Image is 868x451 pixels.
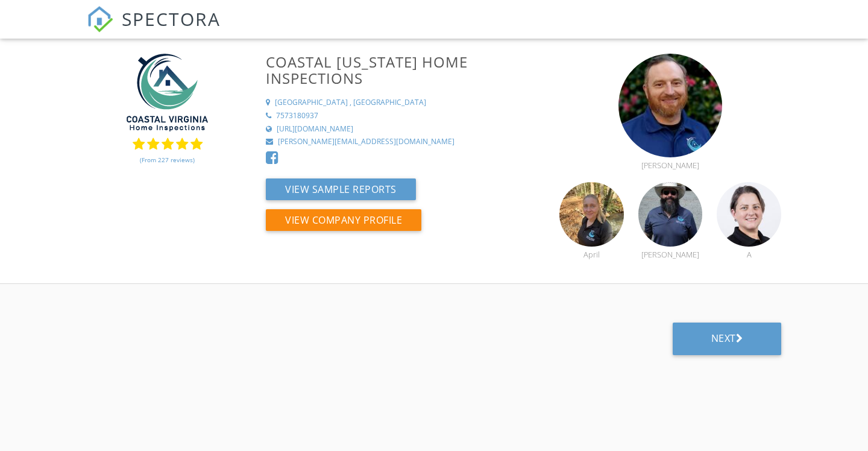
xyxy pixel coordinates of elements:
[717,250,781,259] div: A
[276,111,318,121] div: 7573180937
[266,186,416,200] a: View Sample Reports
[618,147,722,170] a: [PERSON_NAME]
[140,150,195,170] a: (From 227 reviews)
[266,54,545,86] h3: Coastal [US_STATE] Home Inspections
[127,54,208,131] img: Logo_CVHI_Color_NB.png
[618,54,722,157] img: image000000.jpg
[559,182,624,247] img: img_5652.jpg
[638,250,703,259] div: [PERSON_NAME]
[717,236,781,259] a: A
[266,178,416,200] button: View Sample Reports
[638,236,703,259] a: [PERSON_NAME]
[87,16,221,42] a: SPECTORA
[122,6,221,31] span: SPECTORA
[717,182,781,247] img: img_0129.jpg
[618,160,722,170] div: [PERSON_NAME]
[87,6,113,33] img: The Best Home Inspection Software - Spectora
[266,209,421,231] button: View Company Profile
[275,98,426,108] div: [GEOGRAPHIC_DATA] , [GEOGRAPHIC_DATA]
[638,182,703,247] img: dji_fly_20250506_102720_117_1746560928329_photo_optimized.jpeg
[559,250,624,259] div: April
[266,124,545,134] a: [URL][DOMAIN_NAME]
[559,236,624,259] a: April
[266,111,545,121] a: 7573180937
[266,217,421,230] a: View Company Profile
[711,332,743,344] div: Next
[266,137,545,147] a: [PERSON_NAME][EMAIL_ADDRESS][DOMAIN_NAME]
[277,124,353,134] div: [URL][DOMAIN_NAME]
[278,137,454,147] div: [PERSON_NAME][EMAIL_ADDRESS][DOMAIN_NAME]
